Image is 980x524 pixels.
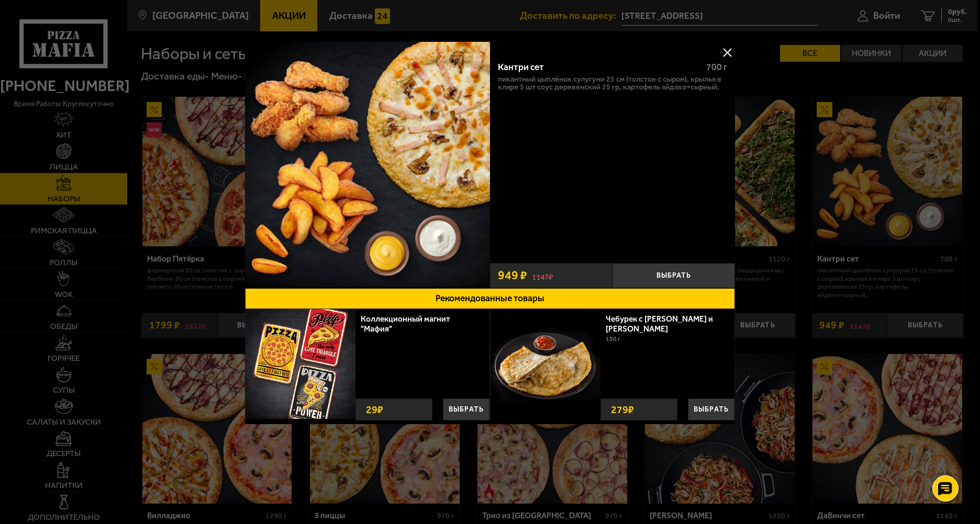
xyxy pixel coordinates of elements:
[245,288,735,309] button: Рекомендованные товары
[498,75,728,92] p: Пикантный цыплёнок сулугуни 25 см (толстое с сыром), крылья в кляре 5 шт соус деревенский 25 гр, ...
[361,314,450,334] a: Коллекционный магнит "Мафия"
[498,269,527,281] span: 949 ₽
[245,42,490,288] a: Кантри сет
[608,399,637,420] strong: 279 ₽
[606,335,620,343] span: 150 г
[245,42,490,287] img: Кантри сет
[532,270,553,281] s: 1147 ₽
[363,399,386,420] strong: 29 ₽
[606,314,713,334] a: Чебурек с [PERSON_NAME] и [PERSON_NAME]
[443,398,489,420] button: Выбрать
[706,62,727,72] span: 700 г
[498,62,698,73] div: Кантри сет
[612,263,735,288] button: Выбрать
[688,398,734,420] button: Выбрать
